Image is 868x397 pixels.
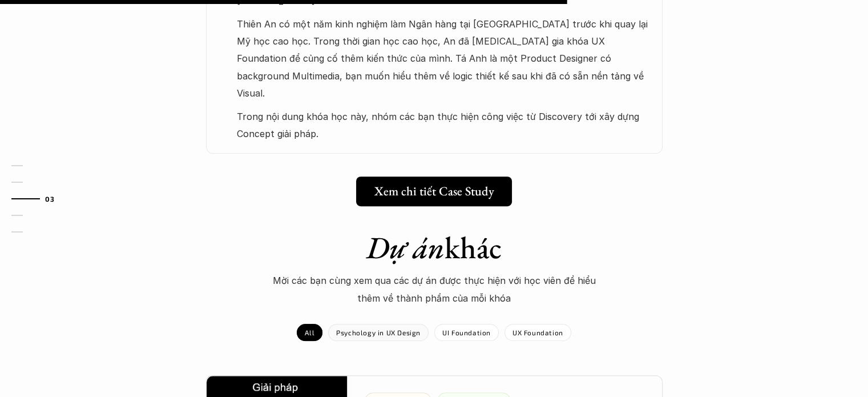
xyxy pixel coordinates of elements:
p: UX Foundation [512,328,563,336]
em: Dự án [366,227,445,267]
strong: 03 [45,194,54,202]
a: 03 [11,192,66,206]
p: UI Foundation [442,328,491,336]
p: All [305,328,314,336]
a: Xem chi tiết Case Study [356,177,512,206]
p: Trong nội dung khóa học này, nhóm các bạn thực hiện công việc từ Discovery tới xây dựng Concept g... [237,108,651,143]
h1: khác [235,229,634,266]
p: Mời các bạn cùng xem qua các dự án được thực hiện với học viên để hiểu thêm về thành phẩm của mỗi... [263,272,605,307]
p: Thiên An có một năm kinh nghiệm làm Ngân hàng tại [GEOGRAPHIC_DATA] trước khi quay lại Mỹ học cao... [237,15,651,102]
p: Psychology in UX Design [336,328,421,336]
h5: Xem chi tiết Case Study [374,184,494,199]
